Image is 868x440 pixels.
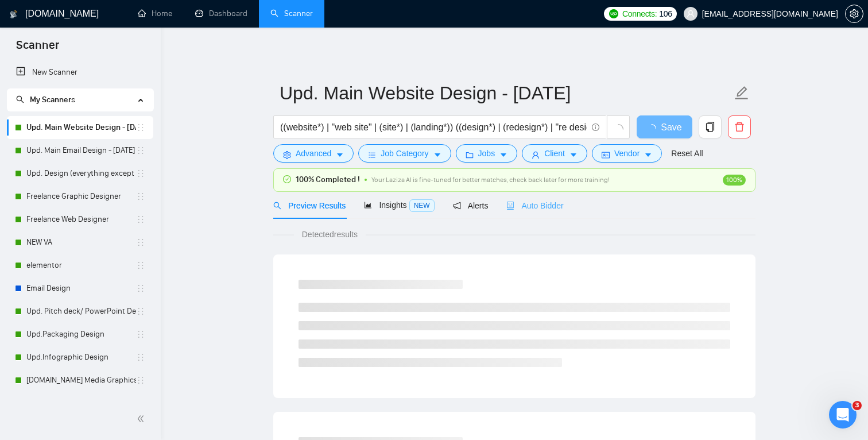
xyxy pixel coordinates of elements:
[136,123,145,132] span: holder
[136,261,145,270] span: holder
[26,369,136,392] a: [DOMAIN_NAME] Media Graphics
[26,162,136,185] a: Upd. Design (everything except unspecified)
[136,192,145,201] span: holder
[371,176,610,184] span: Your Laziza AI is fine-tuned for better matches, check back later for more training!
[7,323,153,346] li: Upd.Packaging Design
[336,150,344,159] span: caret-down
[522,144,587,163] button: userClientcaret-down
[453,202,461,210] span: notification
[26,277,136,300] a: Email Design
[136,307,145,316] span: holder
[499,150,507,159] span: caret-down
[728,115,751,138] button: delete
[364,200,434,210] span: Insights
[506,201,563,210] span: Auto Bidder
[7,37,68,61] span: Scanner
[296,173,360,186] span: 100% Completed !
[280,120,587,134] input: Search Freelance Jobs...
[659,7,672,20] span: 106
[364,201,372,209] span: area-chart
[7,392,153,415] li: GoHighLevel
[26,300,136,323] a: Upd. Pitch deck/ PowerPoint Designer
[280,79,732,107] input: Scanner name...
[16,61,144,84] a: New Scanner
[723,175,746,186] span: 100%
[136,330,145,339] span: holder
[294,228,366,241] span: Detected results
[7,254,153,277] li: elementor
[26,254,136,277] a: elementor
[30,95,75,105] span: My Scanners
[273,202,281,210] span: search
[699,122,721,132] span: copy
[846,9,863,18] span: setting
[592,123,599,131] span: info-circle
[7,185,153,208] li: Freelance Graphic Designer
[661,120,681,134] span: Save
[270,9,313,18] a: searchScanner
[7,300,153,323] li: Upd. Pitch deck/ PowerPoint Designer
[7,369,153,392] li: Upd.Social Media Graphics
[644,150,652,159] span: caret-down
[456,144,518,163] button: folderJobscaret-down
[136,215,145,224] span: holder
[433,150,441,159] span: caret-down
[7,116,153,139] li: Upd. Main Website Design - June 4 2025
[829,401,857,429] iframe: Intercom live chat
[283,150,291,159] span: setting
[7,208,153,231] li: Freelance Web Designer
[16,95,75,105] span: My Scanners
[592,144,662,163] button: idcardVendorcaret-down
[273,144,354,163] button: settingAdvancedcaret-down
[358,144,451,163] button: barsJob Categorycaret-down
[734,86,749,101] span: edit
[699,115,722,138] button: copy
[26,231,136,254] a: NEW VA
[7,61,153,84] li: New Scanner
[136,169,145,178] span: holder
[602,150,610,159] span: idcard
[296,147,331,160] span: Advanced
[26,139,136,162] a: Upd. Main Email Design - [DATE]
[845,9,863,18] a: setting
[7,139,153,162] li: Upd. Main Email Design - June 4 2025
[7,277,153,300] li: Email Design
[273,201,346,210] span: Preview Results
[466,150,474,159] span: folder
[613,124,623,134] span: loading
[26,346,136,369] a: Upd.Infographic Design
[16,95,24,103] span: search
[10,5,18,24] img: logo
[7,231,153,254] li: NEW VA
[26,208,136,231] a: Freelance Web Designer
[136,284,145,293] span: holder
[26,185,136,208] a: Freelance Graphic Designer
[544,147,565,160] span: Client
[453,201,489,210] span: Alerts
[136,146,145,155] span: holder
[381,147,428,160] span: Job Category
[506,202,514,210] span: robot
[26,323,136,346] a: Upd.Packaging Design
[136,238,145,247] span: holder
[609,9,618,18] img: upwork-logo.png
[728,122,750,132] span: delete
[409,199,435,212] span: NEW
[637,115,692,138] button: Save
[687,10,695,18] span: user
[7,162,153,185] li: Upd. Design (everything except unspecified)
[852,401,862,410] span: 3
[7,346,153,369] li: Upd.Infographic Design
[478,147,495,160] span: Jobs
[647,124,661,133] span: loading
[671,147,703,160] a: Reset All
[845,5,863,23] button: setting
[368,150,376,159] span: bars
[138,9,172,18] a: homeHome
[137,413,148,424] span: double-left
[136,376,145,385] span: holder
[283,175,291,183] span: check-circle
[614,147,640,160] span: Vendor
[622,7,657,20] span: Connects:
[532,150,540,159] span: user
